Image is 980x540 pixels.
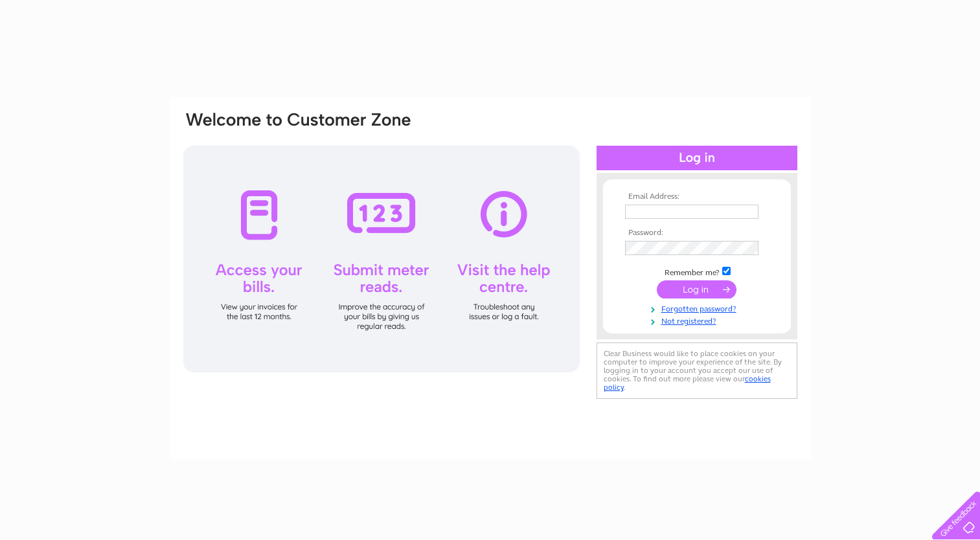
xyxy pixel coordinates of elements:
a: Forgotten password? [625,302,772,314]
th: Email Address: [622,192,772,201]
input: Submit [657,280,736,298]
td: Remember me? [622,265,772,278]
th: Password: [622,229,772,238]
a: Not registered? [625,314,772,326]
a: cookies policy [604,374,771,392]
div: Clear Business would like to place cookies on your computer to improve your experience of the sit... [597,343,797,399]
